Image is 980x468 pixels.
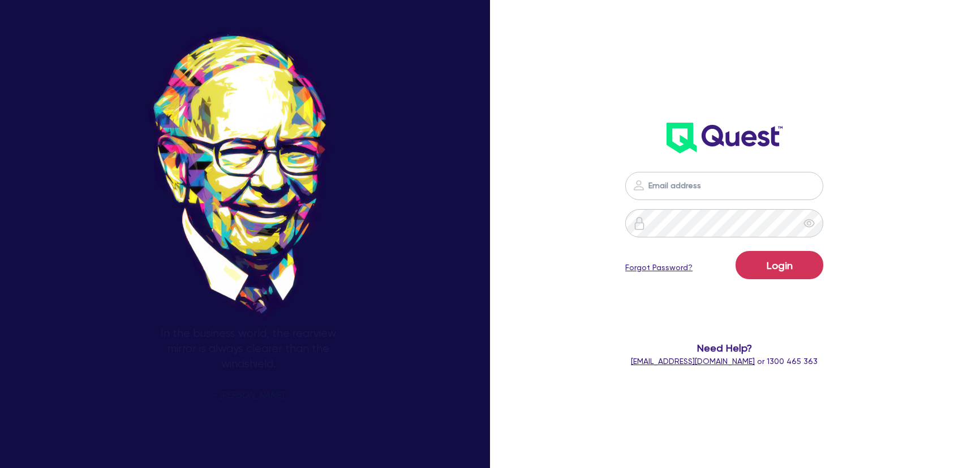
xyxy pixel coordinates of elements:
button: Login [736,251,823,279]
img: icon-password [632,179,646,192]
a: [EMAIL_ADDRESS][DOMAIN_NAME] [631,357,755,366]
span: eye [803,218,815,229]
img: wH2k97JdezQIQAAAABJRU5ErkJggg== [667,123,783,153]
span: Need Help? [595,340,854,356]
a: Forgot Password? [625,262,693,274]
img: icon-password [633,216,646,230]
span: - [PERSON_NAME] [213,391,283,400]
input: Email address [625,172,823,200]
span: or 1300 465 363 [631,357,818,366]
